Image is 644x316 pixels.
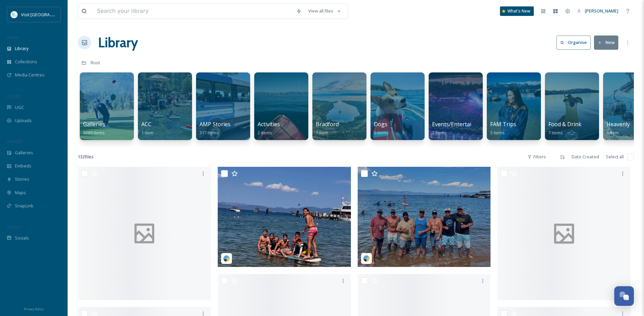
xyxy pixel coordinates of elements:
[11,11,18,18] img: download.jpeg
[15,59,37,65] span: Collections
[524,150,549,163] div: Filters
[574,4,622,18] a: [PERSON_NAME]
[432,130,447,136] span: 2 items
[141,120,151,128] span: ACC
[7,139,22,144] span: WIDGETS
[223,255,230,262] img: snapsea-logo.png
[83,130,105,136] span: 6689 items
[15,72,45,78] span: Media Centres
[258,130,272,136] span: 2 items
[548,130,563,136] span: 7 items
[15,117,32,124] span: Uploads
[94,4,293,19] input: Search your library
[15,45,28,52] span: Library
[15,176,29,182] span: Stories
[432,121,488,136] a: Events/Entertainment2 items
[21,11,73,18] span: Visit [GEOGRAPHIC_DATA]
[556,36,591,49] button: Organise
[199,130,219,136] span: 317 items
[7,94,21,99] span: COLLECT
[585,8,618,14] span: [PERSON_NAME]
[316,130,328,136] span: 1 item
[490,121,516,136] a: FAM Trips3 items
[374,130,388,136] span: 9 items
[15,150,33,156] span: Galleries
[15,203,33,209] span: SnapLink
[218,167,351,267] img: nicoleferreira53-18089691355701746.jpeg
[500,6,534,16] a: What's New
[15,235,29,241] span: Socials
[548,121,581,136] a: Food & Drink7 items
[78,154,94,160] span: 132 file s
[316,120,339,128] span: Bradford
[91,60,100,66] span: Root
[258,121,280,136] a: Activities2 items
[83,121,105,136] a: Galleries6689 items
[24,304,44,313] a: Privacy Policy
[490,120,516,128] span: FAM Trips
[83,120,105,128] span: Galleries
[316,121,339,136] a: Bradford1 item
[141,121,153,136] a: ACC1 item
[490,130,505,136] span: 3 items
[548,120,581,128] span: Food & Drink
[363,255,370,262] img: snapsea-logo.png
[556,36,594,49] a: Organise
[141,130,153,136] span: 1 item
[305,4,344,18] a: View all files
[15,189,26,196] span: Maps
[374,121,388,136] a: Dogs9 items
[568,150,602,163] div: Date Created
[7,224,20,229] span: SOCIALS
[374,120,387,128] span: Dogs
[606,120,630,128] span: Heavenly
[606,121,630,136] a: Heavenly1 item
[15,104,24,111] span: UGC
[358,167,491,267] img: nicoleferreira53-18092541856669244.jpeg
[98,32,138,53] a: Library
[606,130,619,136] span: 1 item
[258,120,280,128] span: Activities
[7,35,19,40] span: MEDIA
[432,120,488,128] span: Events/Entertainment
[614,286,634,306] button: Open Chat
[199,120,231,128] span: AMP Stories
[594,36,618,49] button: New
[91,59,100,67] a: Root
[24,307,44,311] span: Privacy Policy
[199,121,231,136] a: AMP Stories317 items
[606,154,624,160] span: Select all
[15,163,31,169] span: Embeds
